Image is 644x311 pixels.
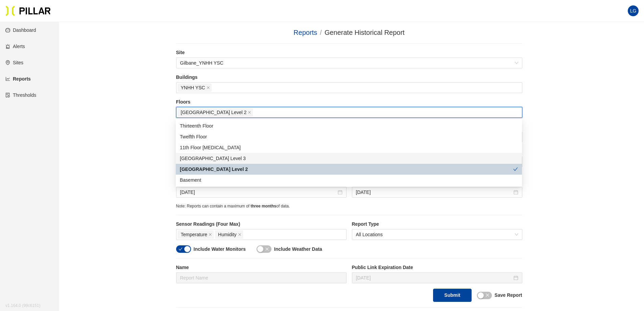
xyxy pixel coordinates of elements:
input: Sep 1, 2025 [356,274,512,282]
span: [GEOGRAPHIC_DATA] Level 2 [181,109,247,116]
label: Report Type [352,221,522,228]
input: Aug 11, 2025 [180,188,336,196]
a: dashboardDashboard [5,27,36,33]
label: Buildings [176,74,522,81]
a: environmentSites [5,60,23,65]
span: three months [251,204,276,208]
input: Report Name [176,272,347,283]
div: Basement [176,175,522,185]
a: Reports [293,29,317,36]
span: / [320,29,322,36]
label: Sensor Readings (Four Max) [176,221,347,228]
div: Note: Reports can contain a maximum of of data. [176,203,522,209]
a: alertAlerts [5,44,25,49]
span: check [513,167,518,172]
span: All Locations [356,229,518,240]
div: 11th Floor NICU [176,142,522,153]
span: Temperature [181,231,208,238]
label: Site [176,49,522,56]
span: close [485,293,490,297]
label: Public Link Expiration Date [352,264,522,271]
div: Basement [180,176,518,184]
div: South Pavilion Level 2 [176,164,522,175]
span: close [265,247,269,251]
label: Floors [176,98,522,106]
div: Thirteenth Floor [180,122,518,130]
div: 11th Floor [MEDICAL_DATA] [180,144,518,151]
span: LG [630,5,637,16]
label: Include Water Monitors [194,246,246,253]
a: exceptionThresholds [5,92,36,98]
span: Generate Historical Report [325,29,405,36]
span: close [238,233,241,237]
div: Twelfth Floor [176,131,522,142]
a: line-chartReports [5,76,31,82]
div: [GEOGRAPHIC_DATA] Level 2 [180,165,513,173]
input: Aug 18, 2025 [356,188,512,196]
span: close [209,233,212,237]
button: Submit [433,289,471,302]
span: Humidity [218,231,236,238]
div: Twelfth Floor [180,133,518,140]
span: close [248,111,251,115]
label: Name [176,264,347,271]
div: Thirteenth Floor [176,120,522,131]
label: Save Report [495,292,522,299]
span: check [178,247,183,251]
div: South Pavilion Level 3 [176,153,522,164]
span: YNHH YSC [181,84,205,91]
span: close [207,86,210,90]
label: Include Weather Data [274,246,322,253]
span: Gilbane_YNHH YSC [180,58,518,68]
div: [GEOGRAPHIC_DATA] Level 3 [180,155,518,162]
img: Pillar Technologies [5,5,51,16]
